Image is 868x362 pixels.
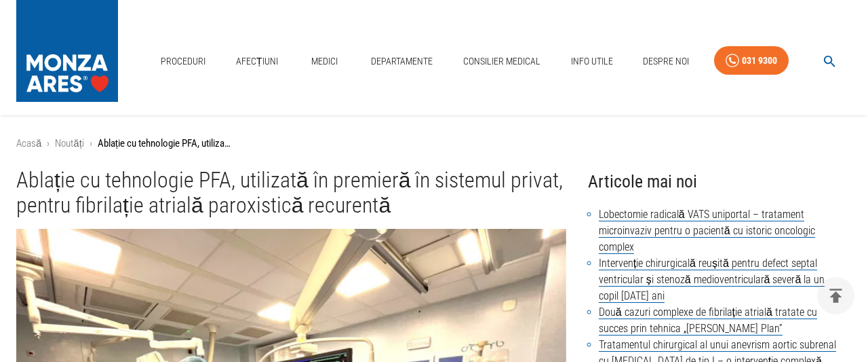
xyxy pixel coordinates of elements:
div: 031 9300 [742,52,777,69]
a: Afecțiuni [231,48,283,75]
nav: breadcrumb [16,136,852,151]
a: Acasă [16,137,41,149]
a: Noutăți [55,137,84,149]
a: Medici [302,48,346,75]
button: delete [817,277,854,314]
h4: Articole mai noi [588,168,852,196]
a: Consilier Medical [458,48,546,75]
a: Departamente [366,48,438,75]
a: Intervenție chirurgicală reușită pentru defect septal ventricular și stenoză medioventriculară se... [599,257,825,303]
a: Despre Noi [637,48,694,75]
a: 031 9300 [714,46,789,75]
h1: Ablație cu tehnologie PFA, utilizată în premieră în sistemul privat, pentru fibrilație atrială pa... [16,168,566,219]
a: Lobectomie radicală VATS uniportal – tratament microinvaziv pentru o pacientă cu istoric oncologi... [599,208,815,254]
a: Două cazuri complexe de fibrilație atrială tratate cu succes prin tehnica „[PERSON_NAME] Plan” [599,306,817,336]
a: Info Utile [566,48,618,75]
a: Proceduri [155,48,211,75]
li: › [90,136,92,151]
li: › [47,136,50,151]
p: Ablație cu tehnologie PFA, utilizată în premieră în sistemul privat, pentru fibrilație atrială pa... [98,136,233,151]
